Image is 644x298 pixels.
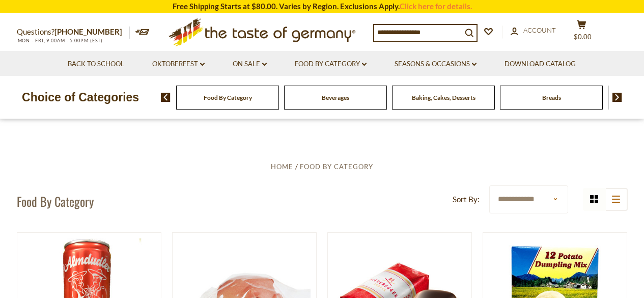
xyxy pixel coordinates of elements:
span: Account [523,26,556,34]
a: Account [511,25,556,36]
a: Breads [542,94,561,101]
span: MON - FRI, 9:00AM - 5:00PM (EST) [17,38,103,43]
a: Food By Category [300,162,373,171]
a: Download Catalog [505,59,576,70]
label: Sort By: [453,193,480,206]
a: Food By Category [204,94,252,101]
a: Click here for details. [400,2,472,11]
a: Beverages [322,94,349,101]
a: Oktoberfest [152,59,205,70]
img: next arrow [612,93,622,102]
a: Baking, Cakes, Desserts [412,94,475,101]
a: [PHONE_NUMBER] [54,27,122,36]
img: previous arrow [161,93,171,102]
span: $0.00 [574,33,592,41]
button: $0.00 [567,20,597,45]
p: Questions? [17,25,130,39]
a: Seasons & Occasions [395,59,477,70]
a: Back to School [68,59,124,70]
a: On Sale [233,59,267,70]
a: Food By Category [295,59,367,70]
h1: Food By Category [17,194,94,209]
a: Home [271,162,293,171]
